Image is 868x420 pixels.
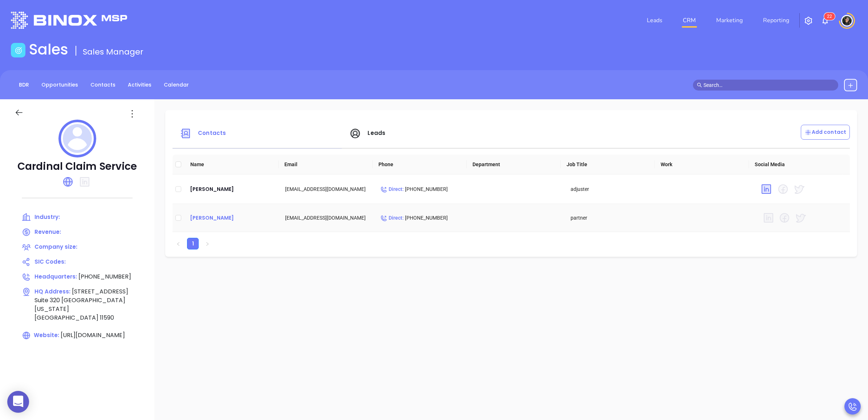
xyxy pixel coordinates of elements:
h1: Sales [29,41,68,58]
p: [PHONE_NUMBER] [380,185,464,193]
span: Leads [368,129,385,137]
a: Calendar [159,79,193,91]
span: 2 [827,14,830,19]
a: [PERSON_NAME] [190,213,273,222]
li: Previous Page [173,238,184,249]
li: 1 [187,238,199,249]
p: Cardinal Claim Service [15,160,140,173]
button: right [202,238,213,249]
span: Website: [22,331,59,339]
span: [STREET_ADDRESS] Suite 320 [GEOGRAPHIC_DATA] [US_STATE] [GEOGRAPHIC_DATA] 11590 [35,287,128,322]
img: profile logo [58,120,96,157]
span: SIC Codes: [35,258,66,265]
a: Opportunities [37,79,82,91]
a: Marketing [713,13,746,28]
span: Headquarters: [35,273,77,280]
th: Work [655,155,749,175]
td: [EMAIL_ADDRESS][DOMAIN_NAME] [279,204,374,232]
span: left [176,242,181,246]
th: Phone [373,155,467,175]
span: right [205,242,210,246]
td: adjuster [565,175,660,204]
a: 1 [187,238,198,249]
a: Contacts [86,79,120,91]
td: partner [565,204,660,232]
sup: 22 [824,13,835,20]
span: 2 [830,14,832,19]
a: [PERSON_NAME] [190,185,273,193]
span: Industry: [35,213,60,221]
li: Next Page [202,238,213,249]
p: Add contact [804,128,846,136]
span: Direct : [380,215,404,221]
a: BDR [15,79,33,91]
img: iconNotification [821,16,830,25]
input: Search… [703,81,834,89]
img: user [841,15,853,27]
th: Name [184,155,279,175]
span: HQ Address: [35,288,70,295]
span: search [697,83,702,88]
th: Department [467,155,561,175]
th: Job Title [561,155,655,175]
span: Sales Manager [83,46,143,57]
span: Contacts [198,129,226,137]
button: left [173,238,184,249]
a: Reporting [760,13,792,28]
td: [EMAIL_ADDRESS][DOMAIN_NAME] [279,175,374,204]
img: iconSetting [804,16,813,25]
p: [PHONE_NUMBER] [380,214,464,222]
span: Company size: [35,243,77,251]
a: Leads [644,13,665,28]
a: Activities [123,79,156,91]
span: Revenue: [35,228,61,236]
a: CRM [680,13,699,28]
span: [URL][DOMAIN_NAME] [61,331,125,339]
th: Email [279,155,373,175]
th: Social Media [749,155,843,175]
span: Direct : [380,186,404,192]
span: [PHONE_NUMBER] [78,272,131,281]
img: logo [11,12,127,29]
